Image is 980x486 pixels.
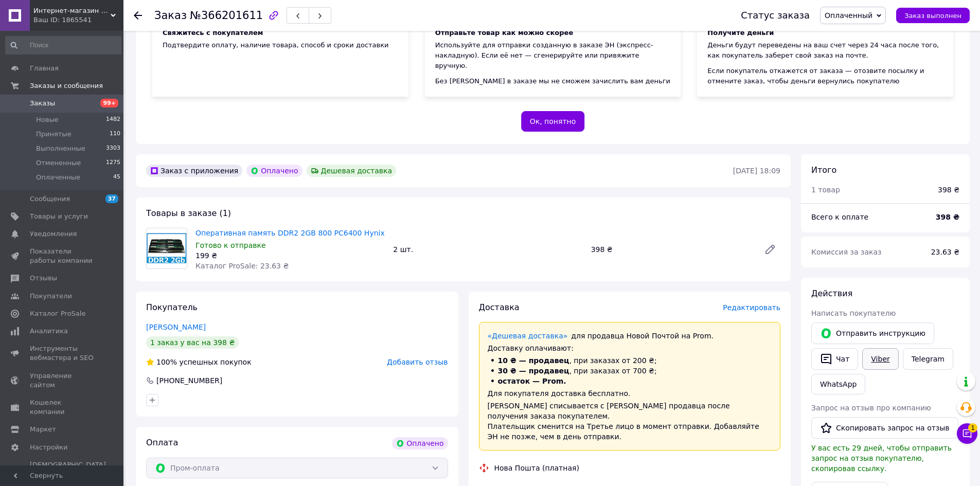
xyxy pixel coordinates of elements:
span: 10 ₴ — продавец [498,356,569,365]
span: Заказы [30,99,55,108]
span: Написать покупателю [811,309,896,317]
div: Дешевая доставка [307,165,397,177]
span: Товары в заказе (1) [146,208,231,218]
span: Настройки [30,443,67,452]
span: Оплата [146,438,178,447]
li: , при заказах от 200 ₴; [488,355,772,366]
button: Заказ выполнен [896,8,970,23]
div: Деньги будут переведены на ваш счет через 24 часа после того, как покупатель заберет свой заказ н... [707,40,943,61]
button: Чат [811,348,858,370]
b: 398 ₴ [936,213,959,221]
button: Скопировать запрос на отзыв [811,417,958,439]
div: 199 ₴ [195,250,385,261]
span: Покупатель [146,302,198,312]
span: Новые [36,115,59,124]
div: 398 ₴ [938,185,959,195]
button: Отправить инструкцию [811,322,934,344]
div: Нова Пошта (платная) [492,463,582,473]
span: 3303 [106,144,120,153]
div: для продавца Новой Почтой на Prom. [488,331,772,341]
div: [PHONE_NUMBER] [155,375,223,386]
span: Маркет [30,425,56,434]
span: Каталог ProSale [30,309,85,318]
span: Принятые [36,130,72,139]
div: 2 шт. [389,242,586,257]
span: Выполненные [36,144,85,153]
div: Используйте для отправки созданную в заказе ЭН (экспресс-накладную). Если её нет — сгенерируйте и... [435,40,671,71]
span: Уведомления [30,229,77,239]
span: Кошелек компании [30,398,95,417]
span: 1275 [106,158,120,168]
a: Telegram [903,348,953,370]
div: Для покупателя доставка бесплатно. [488,388,772,399]
span: Товары и услуги [30,212,88,221]
span: Отмененные [36,158,81,168]
div: Вернуться назад [134,10,142,21]
span: Интернет-магазин mainboard [33,6,111,15]
span: Сообщения [30,194,70,204]
a: WhatsApp [811,374,865,394]
button: Чат с покупателем1 [957,423,977,444]
div: 398 ₴ [587,242,756,257]
a: Viber [862,348,898,370]
time: [DATE] 18:09 [733,167,780,175]
span: 1 товар [811,186,840,194]
span: Покупатели [30,292,72,301]
span: 100% [156,358,177,366]
span: Редактировать [723,303,780,312]
span: У вас есть 29 дней, чтобы отправить запрос на отзыв покупателю, скопировав ссылку. [811,444,952,473]
div: Доставку оплачивают: [488,343,772,353]
a: [PERSON_NAME] [146,323,206,331]
span: Отзывы [30,274,57,283]
span: 30 ₴ — продавец [498,367,569,375]
span: 23.63 ₴ [931,248,959,256]
input: Поиск [5,36,121,55]
span: Аналитика [30,327,68,336]
a: Редактировать [760,239,780,260]
span: Всего к оплате [811,213,868,221]
div: успешных покупок [146,357,252,367]
li: , при заказах от 700 ₴; [488,366,772,376]
div: Заказ с приложения [146,165,242,177]
span: Запрос на отзыв про компанию [811,404,931,412]
span: 99+ [100,99,118,107]
span: 1 [968,423,977,433]
div: [PERSON_NAME] списывается с [PERSON_NAME] продавца после получения заказа покупателем. Плательщик... [488,401,772,442]
a: Оперативная память DDR2 2GB 800 PC6400 Hynix [195,229,385,237]
span: Доставка [479,302,520,312]
span: Получите деньги [707,29,774,37]
span: Комиссия за заказ [811,248,882,256]
span: 110 [110,130,120,139]
span: Заказ [154,9,187,22]
span: Управление сайтом [30,371,95,390]
span: 37 [105,194,118,203]
span: №366201611 [190,9,263,22]
span: Каталог ProSale: 23.63 ₴ [195,262,289,270]
span: Добавить отзыв [387,358,448,366]
button: Ок, понятно [521,111,585,132]
span: Готово к отправке [195,241,266,249]
span: 1482 [106,115,120,124]
span: Оплаченный [825,11,872,20]
div: 1 заказ у вас на 398 ₴ [146,336,239,349]
img: Оперативная память DDR2 2GB 800 PC6400 Hynix [147,233,187,263]
div: Ваш ID: 1865541 [33,15,123,25]
div: Без [PERSON_NAME] в заказе мы не сможем зачислить вам деньги [435,76,671,86]
span: Оплаченные [36,173,80,182]
a: «Дешевая доставка» [488,332,568,340]
span: 45 [113,173,120,182]
div: Статус заказа [741,10,810,21]
span: Свяжитесь с покупателем [163,29,263,37]
span: Итого [811,165,836,175]
span: Заказы и сообщения [30,81,103,91]
div: Оплачено [246,165,302,177]
span: остаток — Prom. [498,377,566,385]
span: Заказ выполнен [904,12,961,20]
span: Отправьте товар как можно скорее [435,29,574,37]
div: Оплачено [392,437,448,449]
span: Показатели работы компании [30,247,95,265]
span: Инструменты вебмастера и SEO [30,344,95,363]
span: Главная [30,64,59,73]
div: Если покупатель откажется от заказа — отозвите посылку и отмените заказ, чтобы деньги вернулись п... [707,66,943,86]
span: Действия [811,289,852,298]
